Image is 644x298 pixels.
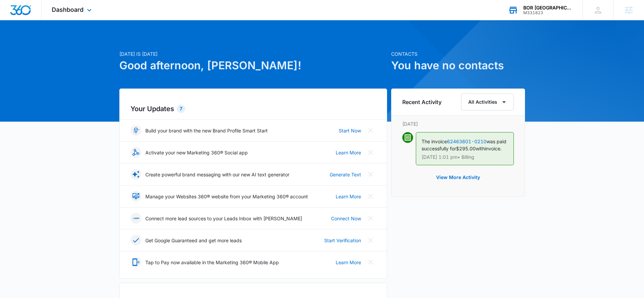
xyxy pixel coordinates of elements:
p: Tap to Pay now available in the Marketing 360® Mobile App [145,259,279,266]
a: 62463601-0210 [447,139,486,144]
h2: Your Updates [130,104,376,114]
span: Dashboard [52,6,84,13]
button: All Activities [461,94,514,110]
p: Activate your new Marketing 360® Social app [145,149,248,156]
a: Learn More [336,259,361,266]
a: Learn More [336,193,361,200]
a: Generate Text [330,171,361,178]
button: Close [365,169,376,180]
h6: Recent Activity [402,98,442,106]
button: Close [365,257,376,268]
a: Start Verification [324,237,361,244]
div: 7 [177,105,185,113]
p: Build your brand with the new Brand Profile Smart Start [145,127,268,134]
button: View More Activity [429,169,487,185]
p: Connect more lead sources to your Leads Inbox with [PERSON_NAME] [145,215,302,222]
h1: Good afternoon, [PERSON_NAME]! [119,57,387,74]
p: [DATE] 1:01 pm • Billing [422,155,508,159]
p: [DATE] is [DATE] [119,50,387,57]
p: Create powerful brand messaging with our new AI text generator [145,171,289,178]
button: Close [365,147,376,158]
button: Close [365,125,376,136]
span: $295.00 [456,146,476,151]
h1: You have no contacts [391,57,525,74]
button: Close [365,235,376,246]
button: Close [365,191,376,202]
div: account name [523,5,573,10]
button: Close [365,213,376,224]
a: Start Now [339,127,361,134]
p: Manage your Websites 360® website from your Marketing 360® account [145,193,308,200]
span: with [476,146,485,151]
span: The invoice [422,139,447,144]
div: account id [523,10,573,15]
span: invoice. [485,146,502,151]
a: Learn More [336,149,361,156]
p: Contacts [391,50,525,57]
p: Get Google Guaranteed and get more leads [145,237,242,244]
a: Connect Now [331,215,361,222]
p: [DATE] [402,120,514,127]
